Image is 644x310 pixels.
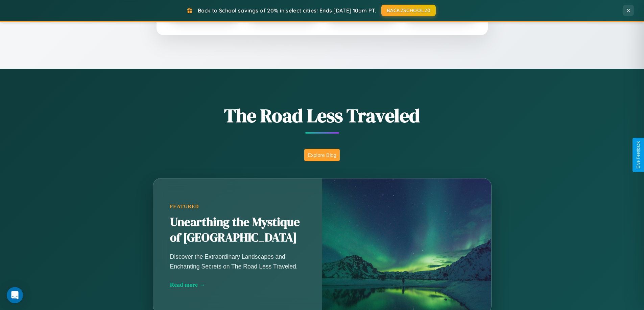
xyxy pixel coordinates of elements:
[170,281,305,288] div: Read more →
[304,149,340,161] button: Explore Blog
[119,103,525,129] h1: The Road Less Traveled
[198,7,376,14] span: Back to School savings of 20% in select cities! Ends [DATE] 10am PT.
[381,5,436,16] button: BACK2SCHOOL20
[170,215,305,246] h2: Unearthing the Mystique of [GEOGRAPHIC_DATA]
[170,204,305,209] div: Featured
[636,141,641,169] div: Give Feedback
[7,287,23,303] div: Open Intercom Messenger
[170,252,305,271] p: Discover the Extraordinary Landscapes and Enchanting Secrets on The Road Less Traveled.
